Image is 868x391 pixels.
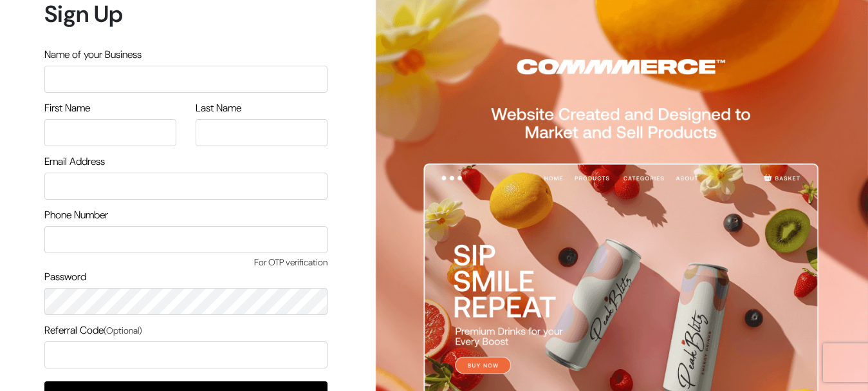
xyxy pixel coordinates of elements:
[44,207,108,223] label: Phone Number
[44,269,86,285] label: Password
[196,100,241,116] label: Last Name
[44,47,142,62] label: Name of your Business
[44,100,90,116] label: First Name
[104,325,142,336] span: (Optional)
[44,256,328,269] span: For OTP verification
[44,154,105,169] label: Email Address
[44,323,142,338] label: Referral Code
